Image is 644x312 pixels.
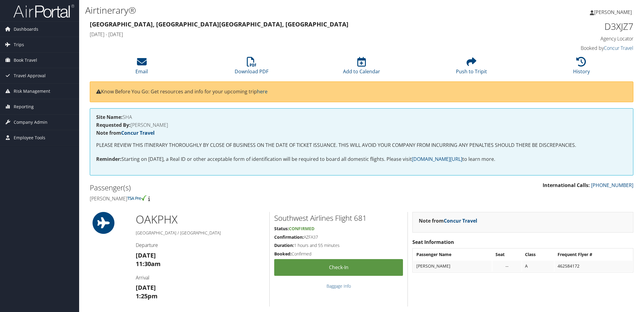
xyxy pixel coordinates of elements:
[96,115,627,120] h4: SHA
[121,130,155,136] a: Concur Travel
[419,217,477,224] strong: Note from
[327,283,351,289] a: Baggage Info
[274,226,289,231] strong: Status:
[289,226,314,231] span: Confirmed
[14,53,37,68] span: Book Travel
[14,22,38,37] span: Dashboards
[136,242,265,248] h4: Departure
[14,68,46,83] span: Travel Approval
[543,182,590,189] strong: International Calls:
[274,251,403,257] h5: Confirmed
[90,182,357,193] h2: Passenger(s)
[555,261,632,272] td: 462584172
[412,239,454,245] strong: Seat Information
[257,88,268,95] a: here
[14,37,24,52] span: Trips
[274,251,292,257] strong: Booked:
[14,115,47,130] span: Company Admin
[14,99,34,114] span: Reporting
[14,130,45,145] span: Employee Tools
[495,263,518,269] div: --
[127,195,147,201] img: tsa-precheck.png
[604,45,633,51] a: Concur Travel
[522,261,554,272] td: A
[591,182,633,189] a: [PHONE_NUMBER]
[492,249,521,260] th: Seat
[136,283,156,292] strong: [DATE]
[594,9,632,16] span: [PERSON_NAME]
[444,217,477,224] a: Concur Travel
[14,84,50,99] span: Risk Management
[274,213,403,223] h2: Southwest Airlines Flight 681
[96,114,123,120] strong: Site Name:
[136,230,265,236] h5: [GEOGRAPHIC_DATA] / [GEOGRAPHIC_DATA]
[96,156,121,162] strong: Reminder:
[343,60,380,75] a: Add to Calendar
[13,4,74,18] img: airportal-logo.png
[136,212,265,227] h1: OAK PHX
[96,123,627,127] h4: [PERSON_NAME]
[504,35,633,42] h4: Agency Locator
[235,60,268,75] a: Download PDF
[590,3,638,21] a: [PERSON_NAME]
[456,60,487,75] a: Push to Tripit
[136,292,158,300] strong: 1:25pm
[412,156,462,162] a: [DOMAIN_NAME][URL]
[136,274,265,281] h4: Arrival
[85,4,454,17] h1: Airtinerary®
[90,20,348,28] strong: [GEOGRAPHIC_DATA], [GEOGRAPHIC_DATA] [GEOGRAPHIC_DATA], [GEOGRAPHIC_DATA]
[274,242,294,248] strong: Duration:
[413,261,492,272] td: [PERSON_NAME]
[90,31,495,38] h4: [DATE] - [DATE]
[96,155,627,163] p: Starting on [DATE], a Real ID or other acceptable form of identification will be required to boar...
[555,249,632,260] th: Frequent Flyer #
[504,45,633,51] h4: Booked by
[136,251,156,259] strong: [DATE]
[96,122,131,128] strong: Requested By:
[522,249,554,260] th: Class
[274,259,403,276] a: Check-in
[136,260,161,268] strong: 11:30am
[504,20,633,33] h1: D3XJZ7
[274,242,403,248] h5: 1 hours and 55 minutes
[413,249,492,260] th: Passenger Name
[96,130,155,136] strong: Note from
[274,234,304,240] strong: Confirmation:
[90,195,357,202] h4: [PERSON_NAME]
[573,60,590,75] a: History
[274,234,403,240] h5: AZFA37
[135,60,148,75] a: Email
[96,141,627,149] p: PLEASE REVIEW THIS ITINERARY THOROUGHLY BY CLOSE OF BUSINESS ON THE DATE OF TICKET ISSUANCE. THIS...
[96,88,627,96] p: Know Before You Go: Get resources and info for your upcoming trip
